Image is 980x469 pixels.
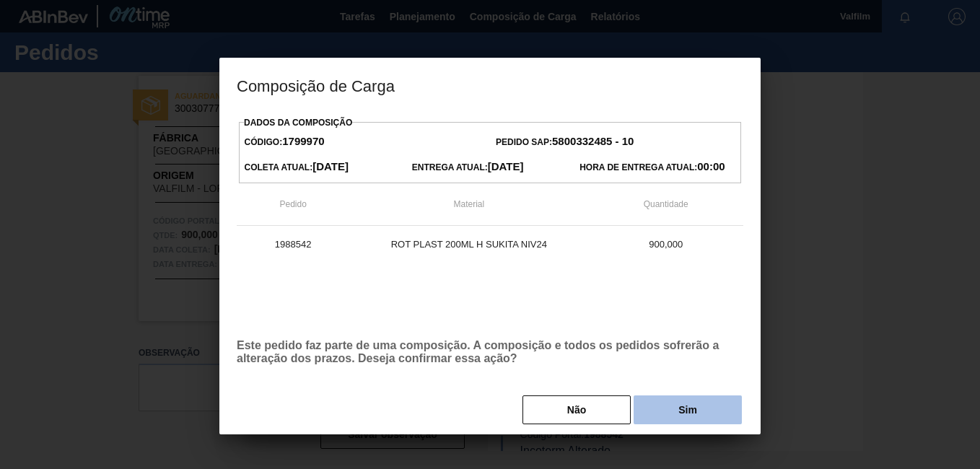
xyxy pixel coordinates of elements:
span: Código: [245,137,325,147]
span: Pedido SAP: [496,137,634,147]
span: Material [454,199,485,209]
td: 900,000 [588,226,743,262]
label: Dados da Composição [244,118,352,128]
strong: 1799970 [282,135,324,147]
span: Pedido [279,199,306,209]
strong: 00:00 [697,160,725,172]
td: 1988542 [237,226,349,262]
strong: [DATE] [312,160,349,172]
button: Não [522,395,631,424]
span: Coleta Atual: [245,162,349,172]
strong: [DATE] [488,160,524,172]
button: Sim [634,395,742,424]
strong: 5800332485 - 10 [552,135,634,147]
span: Entrega Atual: [412,162,524,172]
span: Quantidade [644,199,688,209]
td: ROT PLAST 200ML H SUKITA NIV24 [349,226,588,262]
p: Este pedido faz parte de uma composição. A composição e todos os pedidos sofrerão a alteração dos... [237,339,743,365]
h3: Composição de Carga [219,58,761,113]
span: Hora de Entrega Atual: [579,162,725,172]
